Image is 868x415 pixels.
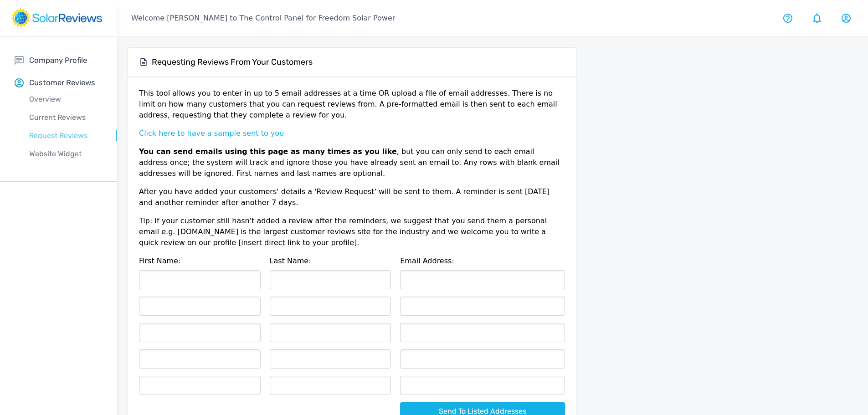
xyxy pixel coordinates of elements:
p: Company Profile [29,55,87,66]
p: After you have added your customers' details a 'Review Request' will be sent to them. A reminder ... [139,186,565,215]
input: Email Address: [400,349,565,369]
p: , but you can only send to each email address once; the system will track and ignore those you ha... [139,146,565,186]
a: Overview [15,90,117,108]
p: Website Widget [15,149,117,159]
h5: Requesting Reviews From Your Customers [152,57,313,67]
input: Last Name [270,349,391,369]
input: Last Name [270,323,391,342]
a: Current Reviews [15,108,117,127]
input: First name [139,349,261,369]
input: First name [139,376,261,395]
input: First name [139,270,261,289]
strong: You can send emails using this page as many times as you like [139,147,397,156]
input: Last Name [270,297,391,316]
p: Email Address: [400,256,565,270]
a: Website Widget [15,145,117,163]
p: Welcome [PERSON_NAME] to The Control Panel for Freedom Solar Power [131,13,395,24]
input: Last Name [270,376,391,395]
p: Current Reviews [15,112,117,123]
input: Email Address: [400,323,565,342]
p: Last Name: [270,256,391,270]
input: First name [139,297,261,316]
input: Email Address: [400,376,565,395]
button: Click here to have a sample sent to you [139,128,284,139]
p: Tip: If your customer still hasn't added a review after the reminders, we suggest that you send t... [139,215,565,248]
input: Email Address: [400,270,565,289]
p: This tool allows you to enter in up to 5 email addresses at a time OR upload a file of email addr... [139,88,565,128]
a: Request Reviews [15,127,117,145]
p: First Name: [139,256,261,270]
p: Request Reviews [15,130,117,141]
p: Overview [15,94,117,105]
input: Email Address: [400,297,565,316]
input: Last Name [270,270,391,289]
p: Customer Reviews [29,77,95,88]
input: First name [139,323,261,342]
